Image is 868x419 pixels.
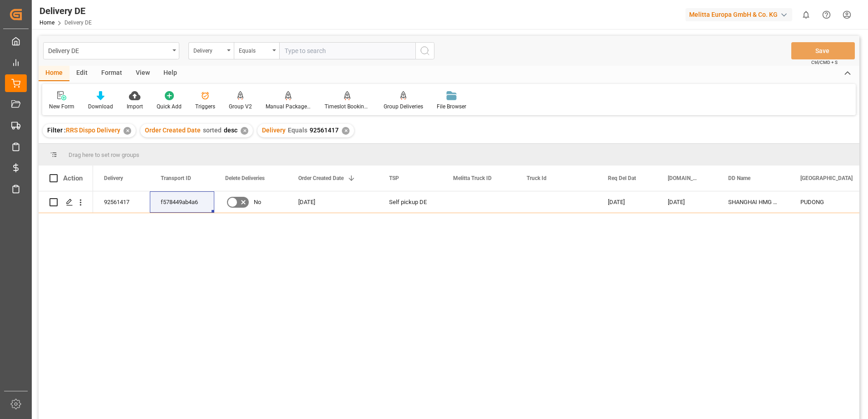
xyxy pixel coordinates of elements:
button: Save [791,42,855,59]
div: 92561417 [93,191,150,213]
div: New Form [49,102,74,111]
button: open menu [188,42,234,59]
span: Delivery [262,127,286,134]
button: Melitta Europa GmbH & Co. KG [686,6,796,23]
div: ✕ [241,127,248,135]
div: Delivery DE [39,4,92,18]
div: Melitta Europa GmbH & Co. KG [686,8,792,21]
div: Action [63,174,83,182]
button: open menu [43,42,179,59]
span: Order Created Date [298,175,344,181]
span: Equals [288,127,307,134]
input: Type to search [279,42,415,59]
span: sorted [203,127,222,134]
div: Import [127,102,143,111]
a: Home [39,19,54,26]
button: open menu [234,42,279,59]
div: [DATE] [287,191,378,213]
div: Self pickup DE [378,191,442,213]
div: Manual Package TypeDetermination [266,102,311,111]
div: [DATE] [597,191,657,213]
div: Help [157,66,184,81]
span: [GEOGRAPHIC_DATA] [800,175,853,181]
span: [DOMAIN_NAME] Dat [668,175,698,181]
span: Transport ID [161,175,191,181]
span: Req Del Dat [608,175,636,181]
div: Format [94,66,129,81]
span: desc [224,127,237,134]
div: View [129,66,157,81]
div: Download [88,102,113,111]
div: ✕ [342,127,350,135]
div: Delivery [193,44,224,55]
div: SHANGHAI HMG SUPPLY CHAIN GROUP [DOMAIN_NAME]. [717,191,789,213]
div: [DATE] [657,191,717,213]
div: Press SPACE to select this row. [39,191,93,213]
div: Group V2 [229,102,252,111]
div: Quick Add [157,102,182,111]
span: 92561417 [310,127,339,134]
div: Delivery DE [48,44,169,56]
span: Delete Deliveries [225,175,265,181]
div: Equals [239,44,270,55]
button: search button [415,42,434,59]
div: Group Deliveries [384,102,423,111]
div: ✕ [123,127,131,135]
div: File Browser [437,102,466,111]
button: Help Center [816,5,837,25]
div: Triggers [195,102,215,111]
div: Timeslot Booking Report [325,102,370,111]
span: Delivery [104,175,123,181]
span: TSP [389,175,399,181]
div: f578449ab4a6 [150,191,214,213]
span: RRS Dispo Delivery [66,127,120,134]
span: Melitta Truck ID [453,175,492,181]
div: Home [39,66,69,81]
span: Order Created Date [145,127,201,134]
span: DD Name [728,175,750,181]
button: show 0 new notifications [796,5,816,25]
span: Truck Id [527,175,547,181]
span: Drag here to set row groups [69,151,139,158]
span: No [254,192,261,213]
span: Ctrl/CMD + S [811,59,838,66]
span: Filter : [47,127,66,134]
div: Edit [69,66,94,81]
